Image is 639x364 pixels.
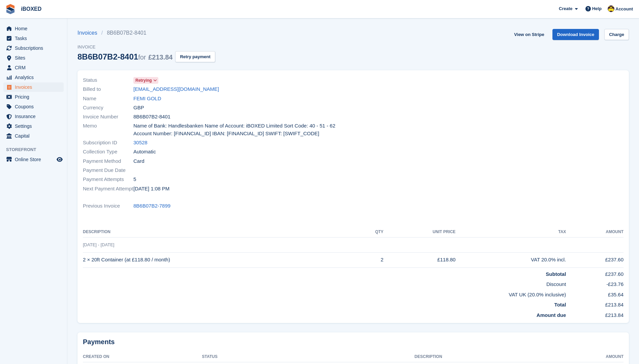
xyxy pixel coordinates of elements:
[77,29,215,37] nav: breadcrumbs
[148,53,172,61] span: £213.84
[15,53,55,63] span: Sites
[3,102,64,111] a: menu
[566,298,624,309] td: £213.84
[56,155,64,163] a: Preview store
[5,4,15,14] img: stora-icon-8386f47178a22dfd0bd8f6a31ec36ba5ce8667c1dd55bd0f319d3a0aa187defe.svg
[83,95,133,103] span: Name
[15,73,55,82] span: Analytics
[15,92,55,102] span: Pricing
[133,185,169,193] time: 2025-09-06 12:08:15 UTC
[133,157,145,165] span: Card
[83,113,133,121] span: Invoice Number
[83,242,114,247] span: [DATE] - [DATE]
[357,252,384,267] td: 2
[383,252,455,267] td: £118.80
[138,53,146,61] span: for
[83,148,133,156] span: Collection Type
[83,288,566,299] td: VAT UK (20.0% inclusive)
[566,252,624,267] td: £237.60
[3,43,64,53] a: menu
[3,82,64,92] a: menu
[133,76,158,84] a: Retrying
[3,73,64,82] a: menu
[15,24,55,33] span: Home
[133,122,349,137] span: Name of Bank: Handlesbanken Name of Account: iBOXED Limited Sort Code: 40 - 51 - 62 Account Numbe...
[566,227,624,238] th: Amount
[15,43,55,53] span: Subscriptions
[455,256,566,264] div: VAT 20.0% incl.
[83,252,357,267] td: 2 × 20ft Container (at £118.80 / month)
[15,155,55,164] span: Online Store
[3,131,64,141] a: menu
[3,63,64,72] a: menu
[566,288,624,299] td: £35.64
[3,121,64,131] a: menu
[3,24,64,33] a: menu
[15,34,55,43] span: Tasks
[83,352,202,362] th: Created On
[566,267,624,278] td: £237.60
[83,139,133,147] span: Subscription ID
[83,202,133,210] span: Previous Invoice
[546,271,566,277] strong: Subtotal
[133,85,219,93] a: [EMAIL_ADDRESS][DOMAIN_NAME]
[83,76,133,84] span: Status
[135,77,152,83] span: Retrying
[3,155,64,164] a: menu
[563,352,624,362] th: Amount
[604,29,629,40] a: Charge
[15,112,55,121] span: Insurance
[83,227,357,238] th: Description
[3,53,64,63] a: menu
[83,85,133,93] span: Billed to
[615,6,633,12] span: Account
[175,51,215,62] button: Retry payment
[15,63,55,72] span: CRM
[133,113,170,121] span: 8B6B07B2-8401
[15,131,55,141] span: Capital
[77,29,101,37] a: Invoices
[77,52,172,61] div: 8B6B07B2-8401
[592,5,602,12] span: Help
[83,104,133,112] span: Currency
[559,5,572,12] span: Create
[357,227,384,238] th: QTY
[455,227,566,238] th: Tax
[77,44,215,50] span: Invoice
[83,176,133,183] span: Payment Attempts
[511,29,547,40] a: View on Stripe
[133,104,144,112] span: GBP
[133,176,136,183] span: 5
[552,29,599,40] a: Download Invoice
[15,121,55,131] span: Settings
[6,146,67,153] span: Storefront
[537,312,566,318] strong: Amount due
[83,338,624,346] h2: Payments
[83,157,133,165] span: Payment Method
[133,139,148,147] a: 30528
[15,82,55,92] span: Invoices
[133,148,156,156] span: Automatic
[566,278,624,288] td: -£23.76
[83,278,566,288] td: Discount
[554,302,566,307] strong: Total
[15,102,55,111] span: Coupons
[83,185,133,193] span: Next Payment Attempt
[83,122,133,137] span: Memo
[566,309,624,319] td: £213.84
[202,352,414,362] th: Status
[608,5,614,12] img: Katie Brown
[3,112,64,121] a: menu
[83,167,133,174] span: Payment Due Date
[3,34,64,43] a: menu
[383,227,455,238] th: Unit Price
[133,95,161,103] a: FEMI GOLD
[3,92,64,102] a: menu
[133,202,170,210] a: 8B6B07B2-7899
[415,352,563,362] th: Description
[18,3,44,14] a: iBOXED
